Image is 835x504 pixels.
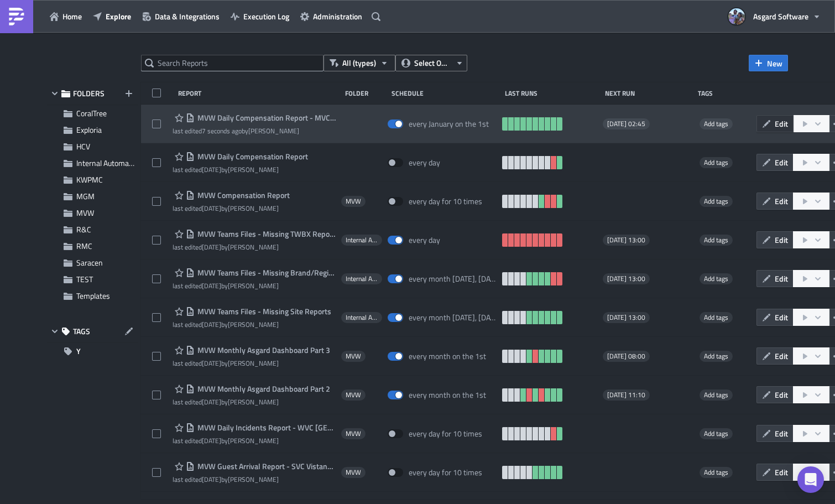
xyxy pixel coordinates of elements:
[76,343,81,360] span: Y
[395,55,467,71] button: Select Owner
[700,196,733,207] span: Add tags
[756,347,794,365] button: Edit
[76,107,107,119] span: CoralTree
[727,7,746,26] img: Avatar
[195,113,336,123] span: MVW Daily Compensation Report - MVC Barony Beach Club
[346,391,361,399] span: MVW
[44,8,87,25] button: Home
[756,193,794,210] button: Edit
[775,273,788,284] span: Edit
[323,55,395,71] button: All (types)
[767,58,782,69] span: New
[775,118,788,129] span: Edit
[409,196,482,206] div: every day for 10 times
[76,207,94,219] span: MVW
[243,11,289,22] span: Execution Log
[225,8,295,25] button: Execution Log
[195,306,331,316] span: MVW Teams Files - Missing Site Reports
[607,313,645,322] span: [DATE] 13:00
[106,11,131,22] span: Explore
[700,312,733,323] span: Add tags
[704,118,728,129] span: Add tags
[313,11,362,22] span: Administration
[704,351,728,361] span: Add tags
[346,274,378,283] span: Internal Automation
[195,229,336,239] span: MVW Teams Files - Missing TWBX Reports
[76,290,110,302] span: Templates
[775,311,788,323] span: Edit
[605,89,693,97] div: Next Run
[409,119,489,129] div: every January on the 1st
[173,398,330,406] div: last edited by [PERSON_NAME]
[195,345,330,355] span: MVW Monthly Asgard Dashboard Part 3
[392,89,499,97] div: Schedule
[700,157,733,168] span: Add tags
[607,119,645,128] span: [DATE] 02:45
[62,11,82,22] span: Home
[722,4,827,29] button: Asgard Software
[202,474,221,485] time: 2025-07-02T20:50:24Z
[704,428,728,439] span: Add tags
[409,390,486,400] div: every month on the 1st
[173,359,330,367] div: last edited by [PERSON_NAME]
[76,190,95,202] span: MGM
[775,234,788,246] span: Edit
[173,243,336,251] div: last edited by [PERSON_NAME]
[756,425,794,442] button: Edit
[295,8,368,25] a: Administration
[704,389,728,400] span: Add tags
[756,115,794,132] button: Edit
[346,313,378,322] span: Internal Automation
[775,428,788,439] span: Edit
[87,8,137,25] a: Explore
[76,174,103,185] span: KWPMC
[756,270,794,287] button: Edit
[698,89,752,97] div: Tags
[73,89,105,98] span: FOLDERS
[756,464,794,481] button: Edit
[173,127,336,135] div: last edited by [PERSON_NAME]
[8,8,25,25] img: PushMetrics
[756,154,794,171] button: Edit
[76,273,93,285] span: TEST
[346,429,361,438] span: MVW
[797,466,824,493] div: Open Intercom Messenger
[756,386,794,403] button: Edit
[700,428,733,439] span: Add tags
[345,89,385,97] div: Folder
[178,89,340,97] div: Report
[202,126,242,136] time: 2025-09-03T16:13:37Z
[202,397,221,407] time: 2025-08-25T18:10:09Z
[202,358,221,368] time: 2025-08-04T15:23:03Z
[76,240,92,252] span: RMC
[202,164,221,175] time: 2025-08-14T20:10:15Z
[700,389,733,401] span: Add tags
[756,231,794,248] button: Edit
[409,235,440,245] div: every day
[195,152,308,162] span: MVW Daily Compensation Report
[749,55,788,71] button: New
[173,282,336,290] div: last edited by [PERSON_NAME]
[409,351,486,361] div: every month on the 1st
[700,273,733,284] span: Add tags
[173,165,308,174] div: last edited by [PERSON_NAME]
[775,389,788,401] span: Edit
[346,468,361,477] span: MVW
[137,8,225,25] a: Data & Integrations
[342,57,376,69] span: All (types)
[607,391,645,399] span: [DATE] 11:10
[346,236,378,245] span: Internal Automation
[409,274,497,284] div: every month on Monday, Tuesday, Wednesday, Thursday, Friday, Saturday, Sunday
[704,196,728,206] span: Add tags
[76,124,102,136] span: Exploria
[753,11,808,22] span: Asgard Software
[607,236,645,245] span: [DATE] 13:00
[409,313,497,323] div: every month on Monday, Tuesday, Wednesday, Thursday, Friday, Saturday, Sunday
[775,157,788,168] span: Edit
[155,11,220,22] span: Data & Integrations
[173,475,336,484] div: last edited by [PERSON_NAME]
[704,312,728,323] span: Add tags
[202,435,221,446] time: 2025-07-02T15:22:40Z
[700,118,733,129] span: Add tags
